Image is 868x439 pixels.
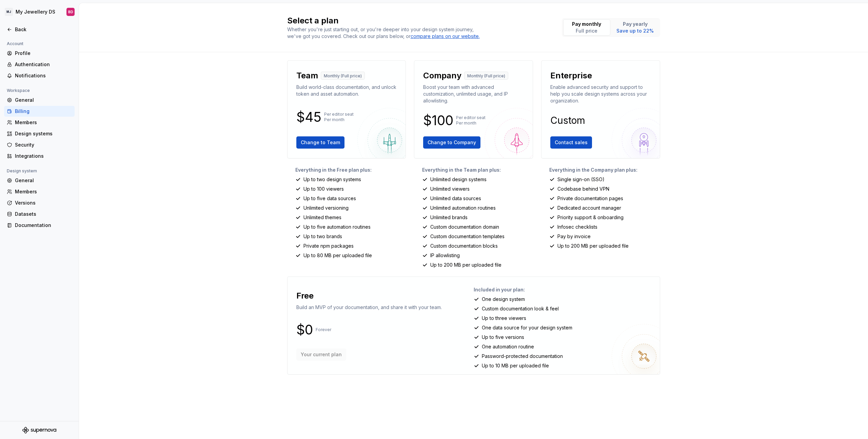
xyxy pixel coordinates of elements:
[4,128,75,139] a: Design systems
[4,151,75,161] a: Integrations
[15,72,72,79] div: Notifications
[15,61,72,68] div: Authentication
[550,84,651,104] p: Enable advanced security and support to help you scale design systems across your organization.
[456,115,486,126] p: Per editor seat Per month
[4,24,75,35] a: Back
[4,209,75,220] a: Datasets
[296,70,318,81] p: Team
[296,113,321,121] p: $45
[316,327,331,332] p: Forever
[422,167,533,173] p: Everything in the Team plan plus:
[324,112,354,122] p: Per editor seat Per month
[295,167,406,173] p: Everything in the Free plan plus:
[550,136,592,149] button: Contact sales
[557,205,621,211] p: Dedicated account manager
[411,33,480,40] a: compare plans on our website.
[303,195,356,202] p: Up to five data sources
[301,139,340,146] span: Change to Team
[22,427,56,434] svg: Supernova Logo
[423,70,461,81] p: Company
[482,296,525,303] p: One design system
[5,8,13,16] div: MJ
[296,136,344,149] button: Change to Team
[4,48,75,59] a: Profile
[303,176,361,183] p: Up to two design systems
[428,139,476,146] span: Change to Company
[296,304,442,311] p: Build an MVP of your documentation, and share it with your team.
[616,27,654,34] p: Save up to 22%
[482,315,526,322] p: Up to three viewers
[4,87,33,95] div: Workspace
[557,186,609,192] p: Codebase behind VPN
[557,214,624,221] p: Priority support & onboarding
[15,50,72,57] div: Profile
[15,108,72,115] div: Billing
[296,326,313,334] p: $0
[482,334,524,341] p: Up to five versions
[467,73,505,79] p: Monthly (Full price)
[15,153,72,159] div: Integrations
[430,176,487,183] p: Unlimited design systems
[1,4,77,19] button: MJMy Jewellery DSBD
[4,186,75,197] a: Members
[430,214,468,221] p: Unlimited brands
[557,233,591,240] p: Pay by invoice
[482,343,534,350] p: One automation routine
[4,95,75,106] a: General
[303,233,342,240] p: Up to two brands
[15,119,72,126] div: Members
[423,84,524,104] p: Boost your team with advanced customization, unlimited usage, and IP allowlisting.
[4,117,75,128] a: Members
[4,59,75,70] a: Authentication
[430,262,501,268] p: Up to 200 MB per uploaded file
[572,21,601,27] p: Pay monthly
[324,73,362,79] p: Monthly (Full price)
[15,222,72,229] div: Documentation
[15,199,72,206] div: Versions
[616,21,654,27] p: Pay yearly
[612,19,659,36] button: Pay yearlySave up to 22%
[4,139,75,150] a: Security
[557,243,629,249] p: Up to 200 MB per uploaded file
[68,9,73,15] div: BD
[303,252,372,259] p: Up to 80 MB per uploaded file
[4,220,75,231] a: Documentation
[287,15,554,26] h2: Select a plan
[563,19,610,36] button: Pay monthlyFull price
[430,224,499,230] p: Custom documentation domain
[474,286,654,293] p: Included in your plan:
[16,8,55,15] div: My Jewellery DS
[423,116,453,125] p: $100
[430,233,505,240] p: Custom documentation templates
[430,243,498,249] p: Custom documentation blocks
[430,252,460,259] p: IP allowlisting
[303,214,341,221] p: Unlimited themes
[303,224,371,230] p: Up to five automation routines
[4,197,75,208] a: Versions
[303,205,349,211] p: Unlimited versioning
[287,26,484,40] div: Whether you're just starting out, or you're deeper into your design system journey, we've got you...
[303,186,344,192] p: Up to 100 viewers
[550,70,592,81] p: Enterprise
[572,27,601,34] p: Full price
[555,139,588,146] span: Contact sales
[15,97,72,103] div: General
[15,211,72,217] div: Datasets
[482,324,572,331] p: One data source for your design system
[557,195,623,202] p: Private documentation pages
[4,167,40,175] div: Design system
[15,141,72,148] div: Security
[482,353,563,360] p: Password-protected documentation
[557,176,605,183] p: Single sign-on (SSO)
[557,224,597,230] p: Infosec checklists
[430,195,481,202] p: Unlimited data sources
[4,175,75,186] a: General
[423,136,480,149] button: Change to Company
[430,205,496,211] p: Unlimited automation routines
[482,362,549,369] p: Up to 10 MB per uploaded file
[303,243,354,249] p: Private npm packages
[430,186,470,192] p: Unlimited viewers
[15,130,72,137] div: Design systems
